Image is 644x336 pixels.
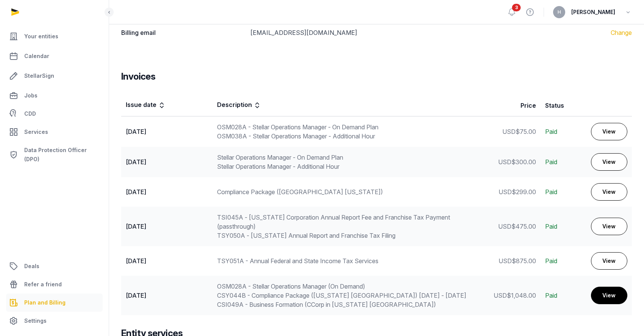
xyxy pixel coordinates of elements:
span: 3 [512,4,521,11]
div: OSM028A - Stellar Operations Manager - On Demand Plan OSM038A - Stellar Operations Manager - Addi... [217,122,481,141]
span: USD [499,257,512,265]
a: Refer a friend [6,275,103,294]
dt: Billing email [121,28,244,37]
span: [PERSON_NAME] [571,8,615,17]
span: Refer a friend [24,280,62,289]
button: H [553,6,565,18]
a: Settings [6,312,103,330]
span: Paid [545,128,557,135]
a: View [591,218,627,235]
dd: [EMAIL_ADDRESS][DOMAIN_NAME] [250,28,632,37]
div: Stellar Operations Manager - On Demand Plan Stellar Operations Manager - Additional Hour [217,153,481,171]
span: Calendar [24,52,49,61]
th: Price [486,95,541,116]
span: Deals [24,262,39,271]
td: [DATE] [121,246,213,276]
span: $75.00 [516,128,536,135]
a: StellarSign [6,67,103,85]
a: View [591,183,627,201]
div: TSY051A - Annual Federal and State Income Tax Services [217,256,481,265]
div: TSI045A - [US_STATE] Corporation Annual Report Fee and Franchise Tax Payment (passthrough) TSY050... [217,213,481,240]
iframe: Chat Widget [606,300,644,336]
a: CDD [6,106,103,121]
a: Calendar [6,47,103,65]
span: $475.00 [511,223,536,230]
td: [DATE] [121,147,213,177]
span: Jobs [24,91,38,100]
span: USD [498,223,511,230]
span: StellarSign [24,71,54,80]
a: Services [6,123,103,141]
div: OSM028A - Stellar Operations Manager (On Demand) CSY044B - Compliance Package ([US_STATE] [GEOGRA... [217,282,481,309]
span: Paid [545,188,557,196]
th: Status [541,95,586,116]
a: Jobs [6,86,103,105]
div: Issue date [126,100,166,111]
a: View [591,252,627,270]
span: H [558,10,561,14]
span: USD [498,158,511,166]
a: Plan and Billing [6,294,103,312]
span: Data Protection Officer (DPO) [24,146,100,164]
span: Paid [545,292,557,299]
td: [DATE] [121,177,213,207]
span: USD [502,128,516,135]
div: Description [217,100,261,111]
span: USD [494,292,507,299]
td: [DATE] [121,207,213,246]
span: USD [499,188,512,196]
a: View [591,153,627,171]
a: View [591,123,627,140]
td: [DATE] [121,116,213,147]
span: CDD [24,109,36,118]
td: [DATE] [121,276,213,315]
span: Services [24,127,48,137]
span: $299.00 [512,188,536,196]
span: Paid [545,158,557,166]
div: Compliance Package ([GEOGRAPHIC_DATA] [US_STATE]) [217,187,481,196]
span: $300.00 [511,158,536,166]
span: Your entities [24,32,58,41]
span: Settings [24,316,47,325]
a: Change [611,28,632,37]
a: View [591,287,627,304]
a: Deals [6,257,103,275]
a: Data Protection Officer (DPO) [6,143,103,167]
span: Paid [545,257,557,265]
a: Your entities [6,27,103,46]
span: Plan and Billing [24,298,66,307]
span: $1,048.00 [507,292,536,299]
h3: Invoices [121,71,155,83]
span: Paid [545,223,557,230]
span: $875.00 [512,257,536,265]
